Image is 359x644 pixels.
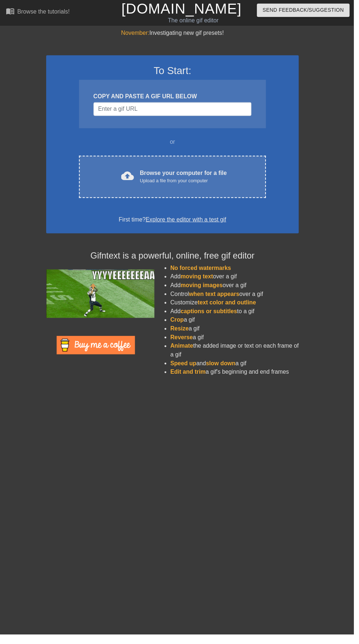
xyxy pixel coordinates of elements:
div: The online gif editor [123,17,269,25]
span: moving text [184,278,216,284]
span: Crop [173,322,186,328]
span: Send Feedback/Suggestion [267,6,349,15]
span: November: [123,30,152,36]
img: Buy Me A Coffee [58,341,137,360]
div: Browse your computer for a file [142,171,230,187]
li: the added image or text on each frame of a gif [173,347,303,365]
li: Add over a gif [173,277,303,285]
span: cloud_upload [123,172,136,185]
span: captions or subtitles [184,313,241,319]
span: slow down [209,366,239,372]
li: Customize [173,303,303,312]
span: menu_book [6,7,15,16]
h3: To Start: [56,66,294,78]
div: Upload a file from your computer [142,180,230,187]
a: Explore the editor with a test gif [148,220,230,226]
li: Control over a gif [173,294,303,303]
img: football_small.gif [47,274,157,323]
span: Reverse [173,339,196,345]
h4: Gifntext is a powerful, online, free gif editor [47,255,303,265]
div: COPY AND PASTE A GIF URL BELOW [95,94,255,102]
li: a gif [173,321,303,329]
div: First time? [56,219,294,227]
a: [DOMAIN_NAME] [123,1,245,17]
span: text color and outline [201,304,260,310]
li: Add to a gif [173,312,303,321]
li: a gif [173,338,303,347]
span: Animate [173,348,196,354]
span: moving images [184,286,226,293]
li: Add over a gif [173,285,303,294]
div: Investigating new gif presets! [47,29,303,38]
button: Send Feedback/Suggestion [261,4,355,17]
span: Speed up [173,366,199,372]
li: and a gif [173,365,303,373]
span: Resize [173,330,192,337]
span: when text appears [192,295,243,301]
li: a gif's beginning and end frames [173,373,303,382]
span: Edit and trim [173,374,209,381]
li: a gif [173,329,303,338]
a: Browse the tutorials! [6,7,71,18]
span: No forced watermarks [173,269,234,275]
input: Username [95,104,255,118]
div: Browse the tutorials! [18,9,71,15]
div: or [66,140,284,149]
